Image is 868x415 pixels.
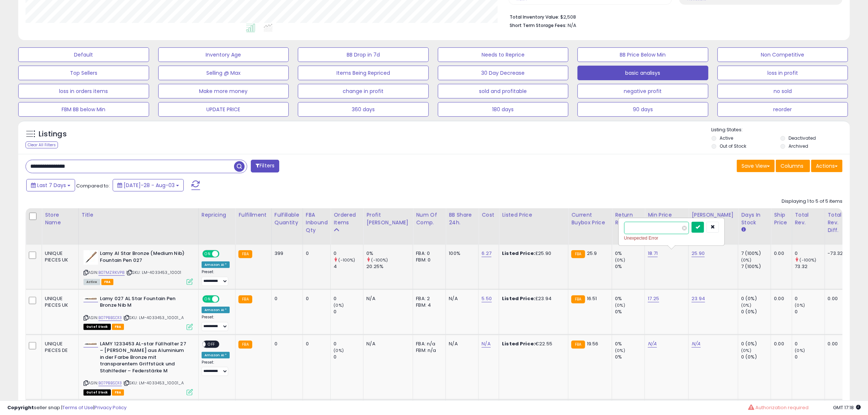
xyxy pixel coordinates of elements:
div: Repricing [202,211,233,219]
div: 0.00 [774,341,786,347]
small: FBA [571,341,585,349]
small: FBA [238,341,252,349]
div: 0% [615,295,645,302]
div: N/A [449,295,473,302]
div: 0 [306,341,325,347]
a: B07MZRKVP8 [98,269,125,276]
a: 5.50 [482,295,492,302]
button: Filters [251,160,279,172]
button: UPDATE PRICE [158,102,289,117]
button: [DATE]-28 - Aug-03 [113,179,184,191]
div: [PERSON_NAME] [692,211,735,219]
div: -73.32 [828,250,843,257]
div: Amazon AI * [202,307,230,313]
span: Last 7 Days [37,182,66,189]
small: FBA [238,250,252,258]
small: FBA [571,250,585,258]
button: basic analisys [577,66,708,80]
h5: Listings [39,129,67,139]
small: (0%) [615,348,625,353]
a: 23.94 [692,295,705,302]
small: (0%) [334,302,344,308]
span: ON [203,296,212,302]
div: UNIQUE PIECES UK [45,295,73,309]
span: 19.56 [587,340,599,347]
button: no sold [717,84,848,98]
div: Fulfillable Quantity [275,211,300,226]
div: 0.00 [828,341,843,347]
div: 0 [306,250,325,257]
div: Fulfillment [238,211,268,219]
div: Amazon AI * [202,261,230,268]
a: B07PBBSD13 [98,315,122,321]
small: (0%) [615,257,625,263]
strong: Copyright [7,404,34,411]
div: 0.00 [828,295,843,302]
div: 0 [275,341,297,347]
a: N/A [482,340,490,348]
div: Num of Comp. [416,211,443,226]
span: | SKU: LM-4033453_10001 [126,269,182,275]
span: OFF [218,296,230,302]
div: £25.90 [502,250,563,257]
span: ON [203,251,212,257]
span: 2025-08-11 17:18 GMT [833,404,861,411]
button: BB Price Below Min [577,47,708,62]
button: Actions [811,160,842,172]
button: Non Competitive [717,47,848,62]
button: Last 7 Days [26,179,75,191]
div: 100% [449,250,473,257]
label: Out of Stock [720,143,746,149]
div: Store Name [45,211,75,226]
span: 16.51 [587,295,597,302]
span: OFF [206,341,217,347]
div: 0.00 [774,295,786,302]
div: Displaying 1 to 5 of 5 items [782,198,842,205]
img: 21PoM7TxK3L._SL40_.jpg [83,342,98,346]
button: Default [18,47,149,62]
div: £23.94 [502,295,563,302]
div: 0% [615,250,645,257]
div: FBA: 2 [416,295,440,302]
span: 25.9 [587,250,597,257]
button: reorder [717,102,848,117]
div: Clear All Filters [26,141,58,148]
div: 0 [334,341,363,347]
div: Cost [482,211,496,219]
span: All listings that are currently out of stock and unavailable for purchase on Amazon [83,389,111,396]
a: N/A [692,340,700,348]
button: Needs to Reprice [438,47,569,62]
b: Short Term Storage Fees: [510,22,567,28]
div: Listed Price [502,211,565,219]
div: Min Price [648,211,685,219]
button: BB Drop in 7d [298,47,429,62]
div: FBA inbound Qty [306,211,328,234]
div: Return Rate [615,211,642,226]
div: €22.55 [502,341,563,347]
div: 0 [275,295,297,302]
div: Preset: [202,315,230,331]
a: Terms of Use [62,404,93,411]
div: UNIQUE PIECES DE [45,341,73,354]
img: 31+XXY2cu0L._SL40_.jpg [83,250,98,265]
div: FBM: 0 [416,257,440,263]
div: ASIN: [83,250,193,284]
div: Ship Price [774,211,789,226]
b: Listed Price: [502,340,535,347]
small: (-100%) [800,257,817,263]
b: Listed Price: [502,250,535,257]
a: 17.25 [648,295,659,302]
small: (0%) [795,302,805,308]
div: 0 [306,295,325,302]
span: Columns [781,162,803,170]
button: 360 days [298,102,429,117]
small: (0%) [741,257,751,263]
div: 73.32 [795,263,825,270]
div: 0 [795,295,825,302]
a: Privacy Policy [94,404,126,411]
button: Items Being Repriced [298,66,429,80]
span: FBA [101,279,114,285]
div: seller snap | | [7,404,126,411]
div: Preset: [202,269,230,286]
div: Profit [PERSON_NAME] [366,211,410,226]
